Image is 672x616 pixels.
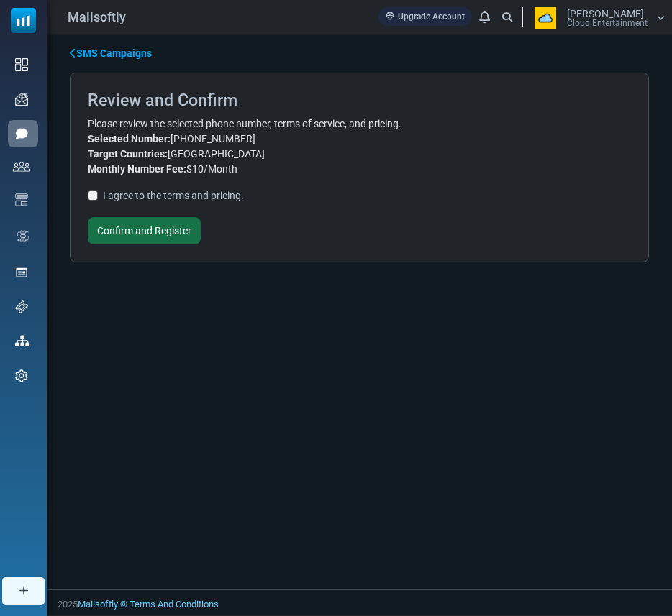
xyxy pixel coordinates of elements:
[15,93,28,106] img: campaigns-icon.png
[88,91,631,111] h4: Review and Confirm
[130,599,219,610] a: Terms And Conditions
[378,7,472,26] a: Upgrade Account
[47,589,672,615] footer: 2025
[567,9,644,19] span: [PERSON_NAME]
[88,133,171,144] strong: Selected Number:
[15,300,28,313] img: support-icon.svg
[527,7,665,29] a: User Logo [PERSON_NAME] Cloud Entertainment
[70,46,152,61] a: SMS Campaigns
[68,7,126,27] span: Mailsoftly
[103,188,244,203] label: I agree to the terms and pricing.
[15,228,31,244] img: workflow.svg
[88,163,186,175] strong: Monthly Number Fee:
[88,217,201,244] button: Confirm and Register
[11,8,36,33] img: mailsoftly_icon_blue_white.svg
[88,132,631,147] p: [PHONE_NUMBER]
[15,58,28,71] img: dashboard-icon.svg
[527,7,563,29] img: User Logo
[15,369,28,382] img: settings-icon.svg
[88,147,631,162] p: [GEOGRAPHIC_DATA]
[567,19,648,27] span: Cloud Entertainment
[88,116,631,132] p: Please review the selected phone number, terms of service, and pricing.
[13,162,30,172] img: contacts-icon.svg
[15,127,28,140] img: sms-icon-active.png
[15,193,28,206] img: email-templates-icon.svg
[88,148,168,160] strong: Target Countries:
[88,162,631,177] p: $10/Month
[78,599,127,610] a: Mailsoftly ©
[15,266,28,279] img: landing_pages.svg
[130,599,219,610] span: translation missing: en.layouts.footer.terms_and_conditions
